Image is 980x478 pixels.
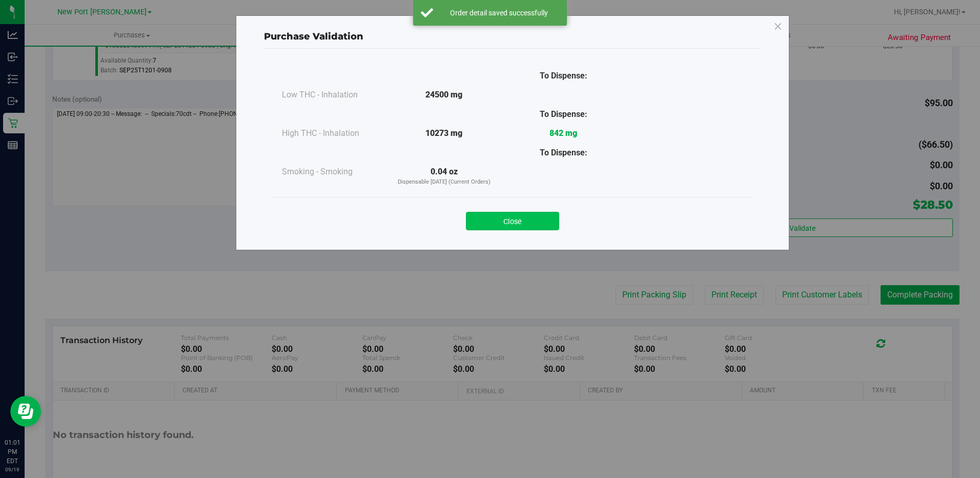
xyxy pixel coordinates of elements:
[384,166,504,187] div: 0.04 oz
[282,89,384,101] div: Low THC - Inhalation
[466,212,559,230] button: Close
[384,127,504,140] div: 10273 mg
[384,89,504,101] div: 24500 mg
[504,70,623,82] div: To Dispense:
[10,396,41,427] iframe: Resource center
[282,166,384,178] div: Smoking - Smoking
[504,108,623,121] div: To Dispense:
[264,31,363,42] span: Purchase Validation
[504,147,623,159] div: To Dispense:
[549,128,577,138] strong: 842 mg
[439,8,559,18] div: Order detail saved successfully
[384,178,504,187] p: Dispensable [DATE] (Current Orders)
[282,127,384,140] div: High THC - Inhalation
